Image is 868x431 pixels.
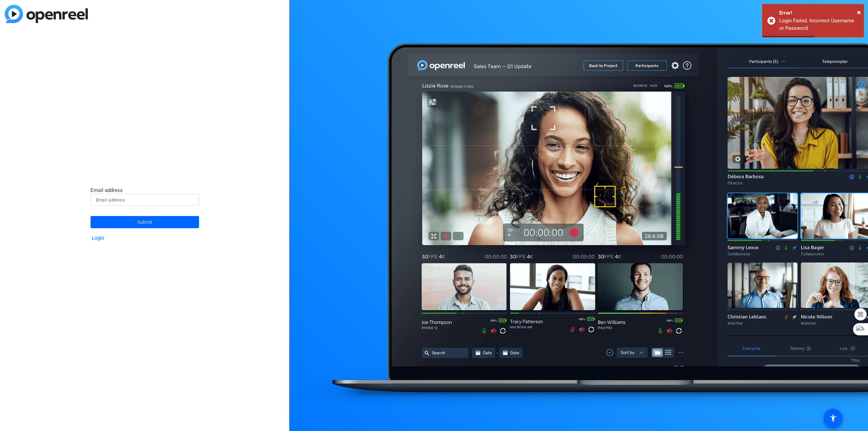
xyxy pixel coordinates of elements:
span: Email address [91,187,123,193]
a: Login [92,235,104,241]
span: Submit [137,214,152,231]
input: Email address [96,196,194,204]
button: Close [857,7,861,17]
div: Error! [779,9,859,17]
div: Login Failed. Incorrect Username or Password [779,17,859,32]
mat-icon: accessibility [829,414,837,422]
span: × [857,8,861,16]
button: Submit [91,216,199,228]
img: blue-gradient.svg [5,5,88,23]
